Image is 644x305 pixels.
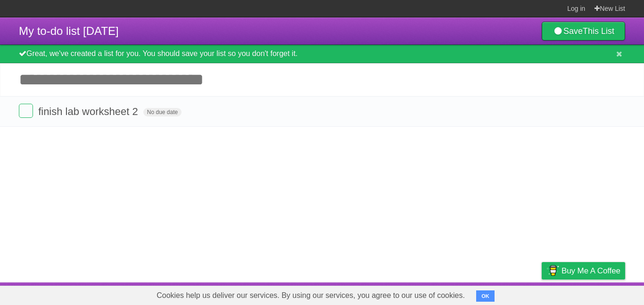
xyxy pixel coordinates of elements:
a: Privacy [529,285,554,303]
span: Buy me a coffee [561,263,620,279]
a: Terms [497,285,518,303]
span: My to-do list [DATE] [19,25,119,37]
b: This List [583,26,614,36]
a: Developers [447,285,486,303]
label: Done [19,104,33,118]
button: OK [476,290,495,302]
span: No due date [143,108,182,116]
span: finish lab worksheet 2 [38,106,140,117]
a: About [416,285,436,303]
img: Buy me a coffee [546,263,559,279]
span: Cookies help us deliver our services. By using our services, you agree to our use of cookies. [147,286,474,305]
a: SaveThis List [542,22,625,41]
a: Suggest a feature [566,285,625,303]
a: Buy me a coffee [542,262,625,280]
